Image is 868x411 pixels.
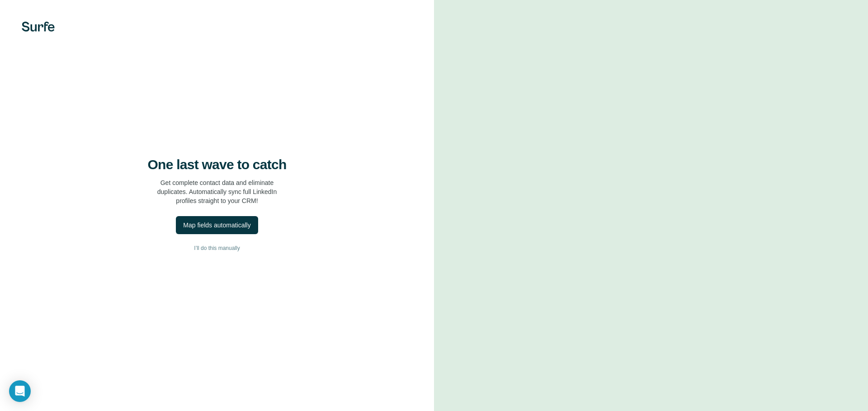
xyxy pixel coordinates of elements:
[194,244,240,252] span: I’ll do this manually
[22,22,55,32] img: Surfe's logo
[148,157,287,173] h4: One last wave to catch
[9,380,31,402] div: Open Intercom Messenger
[18,241,416,255] button: I’ll do this manually
[176,216,258,234] button: Map fields automatically
[183,221,250,230] div: Map fields automatically
[157,178,277,205] p: Get complete contact data and eliminate duplicates. Automatically sync full LinkedIn profiles str...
